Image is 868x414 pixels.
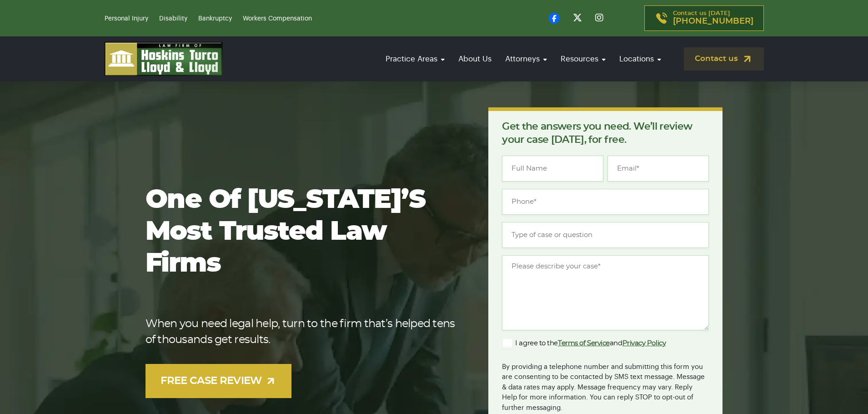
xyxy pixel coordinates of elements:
[146,316,460,348] p: When you need legal help, turn to the firm that’s helped tens of thousands get results.
[105,15,148,22] a: Personal Injury
[454,46,496,72] a: About Us
[381,46,449,72] a: Practice Areas
[501,46,552,72] a: Attorneys
[673,17,753,26] span: [PHONE_NUMBER]
[607,156,709,182] input: Email*
[146,184,460,280] h1: One of [US_STATE]’s most trusted law firms
[159,15,187,22] a: Disability
[615,46,666,72] a: Locations
[265,375,276,387] img: arrow-up-right-light.svg
[243,15,312,22] a: Workers Compensation
[622,340,666,347] a: Privacy Policy
[502,222,709,248] input: Type of case or question
[502,156,603,182] input: Full Name
[644,5,764,31] a: Contact us [DATE][PHONE_NUMBER]
[105,42,223,76] img: logo
[146,364,292,398] a: FREE CASE REVIEW
[502,189,709,215] input: Phone*
[198,15,232,22] a: Bankruptcy
[556,46,610,72] a: Resources
[558,340,610,347] a: Terms of Service
[502,356,709,414] div: By providing a telephone number and submitting this form you are consenting to be contacted by SM...
[673,10,753,26] p: Contact us [DATE]
[502,338,666,349] label: I agree to the and
[502,120,709,146] p: Get the answers you need. We’ll review your case [DATE], for free.
[684,47,764,71] a: Contact us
